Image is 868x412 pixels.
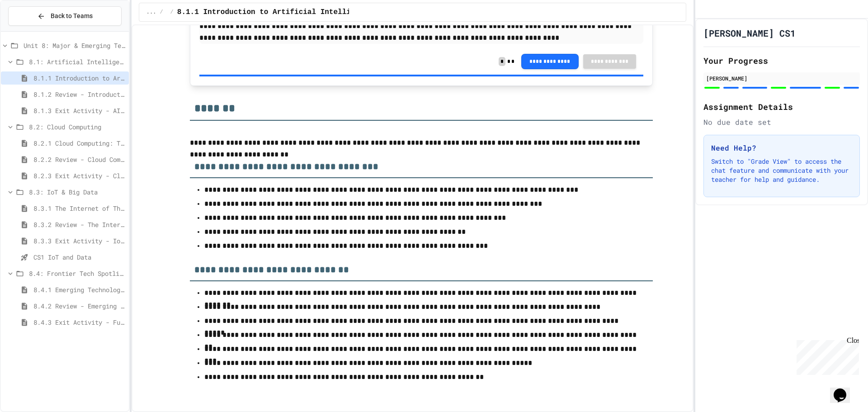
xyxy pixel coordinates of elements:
[703,100,860,113] h2: Assignment Details
[177,7,373,18] span: 8.1.1 Introduction to Artificial Intelligence
[33,90,125,99] span: 8.1.2 Review - Introduction to Artificial Intelligence
[711,157,852,184] p: Switch to "Grade View" to access the chat feature and communicate with your teacher for help and ...
[33,106,125,115] span: 8.1.3 Exit Activity - AI Detective
[29,57,125,66] span: 8.1: Artificial Intelligence Basics
[29,187,125,197] span: 8.3: IoT & Big Data
[29,122,125,132] span: 8.2: Cloud Computing
[706,74,857,82] div: [PERSON_NAME]
[33,171,125,180] span: 8.2.3 Exit Activity - Cloud Service Detective
[160,9,163,16] span: /
[703,54,860,67] h2: Your Progress
[8,6,122,26] button: Back to Teams
[170,9,174,16] span: /
[793,336,859,375] iframe: chat widget
[33,252,125,262] span: CS1 IoT and Data
[703,27,796,39] h1: [PERSON_NAME] CS1
[33,317,125,327] span: 8.4.3 Exit Activity - Future Tech Challenge
[24,41,125,50] span: Unit 8: Major & Emerging Technologies
[33,73,125,83] span: 8.1.1 Introduction to Artificial Intelligence
[711,142,852,153] h3: Need Help?
[51,11,93,21] span: Back to Teams
[33,236,125,246] span: 8.3.3 Exit Activity - IoT Data Detective Challenge
[33,155,125,164] span: 8.2.2 Review - Cloud Computing
[4,4,62,57] div: Chat with us now!Close
[703,117,860,128] div: No due date set
[33,285,125,294] span: 8.4.1 Emerging Technologies: Shaping Our Digital Future
[33,301,125,311] span: 8.4.2 Review - Emerging Technologies: Shaping Our Digital Future
[830,376,859,403] iframe: chat widget
[146,9,156,16] span: ...
[29,269,125,278] span: 8.4: Frontier Tech Spotlight
[33,220,125,229] span: 8.3.2 Review - The Internet of Things and Big Data
[33,138,125,148] span: 8.2.1 Cloud Computing: Transforming the Digital World
[33,204,125,213] span: 8.3.1 The Internet of Things and Big Data: Our Connected Digital World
